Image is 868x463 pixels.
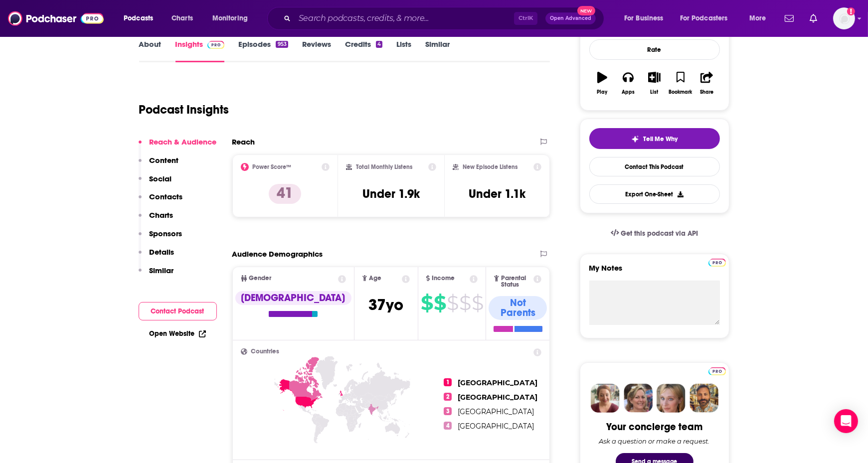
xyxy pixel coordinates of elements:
button: Play [589,65,615,101]
span: [GEOGRAPHIC_DATA] [458,422,534,431]
a: Pro website [708,257,726,267]
button: tell me why sparkleTell Me Why [589,128,720,149]
div: Play [597,89,607,95]
a: Open Website [150,329,206,338]
img: Podchaser - Follow, Share and Rate Podcasts [8,9,104,28]
span: Gender [249,275,272,282]
span: $ [421,295,433,311]
p: 41 [269,184,301,204]
img: Barbara Profile [624,384,653,413]
span: $ [459,295,471,311]
span: More [749,11,766,25]
button: List [641,65,667,101]
span: Ctrl K [514,12,537,25]
span: 1 [444,378,452,386]
span: For Podcasters [680,11,728,25]
svg: Add a profile image [847,7,855,15]
span: [GEOGRAPHIC_DATA] [458,378,537,387]
div: List [651,89,659,95]
a: Get this podcast via API [603,221,706,246]
span: [GEOGRAPHIC_DATA] [458,393,537,402]
p: Content [150,155,179,165]
button: Sponsors [139,229,182,247]
a: Episodes953 [238,39,288,62]
p: Sponsors [150,229,182,238]
div: Share [700,89,713,95]
button: Reach & Audience [139,137,217,155]
input: Search podcasts, credits, & more... [295,10,514,26]
a: Show notifications dropdown [806,10,821,27]
a: Show notifications dropdown [781,10,798,27]
span: $ [447,295,458,311]
button: Social [139,174,172,192]
a: Charts [165,10,199,26]
span: $ [472,295,483,311]
span: Open Advanced [550,16,591,21]
p: Similar [150,266,174,275]
button: Share [694,65,719,101]
button: Show profile menu [833,7,855,29]
img: Podchaser Pro [708,367,726,375]
img: Podchaser Pro [708,259,726,267]
span: 2 [444,393,452,401]
h3: Under 1.1k [469,186,525,201]
button: Contacts [139,192,183,210]
p: Reach & Audience [150,137,217,147]
h2: Total Monthly Listens [356,163,412,170]
span: 3 [444,407,452,415]
span: New [577,6,595,15]
span: Countries [251,348,280,355]
button: Charts [139,210,174,229]
span: [GEOGRAPHIC_DATA] [458,407,534,416]
button: Bookmark [668,65,694,101]
span: $ [434,295,446,311]
div: Search podcasts, credits, & more... [277,7,614,30]
span: Charts [172,11,193,25]
span: Get this podcast via API [621,229,698,238]
div: Open Intercom Messenger [834,409,858,433]
div: Your concierge team [606,421,702,433]
img: Jules Profile [657,384,686,413]
a: Reviews [302,39,331,62]
span: Tell Me Why [643,135,678,143]
p: Charts [150,210,174,220]
span: Logged in as patiencebaldacci [833,7,855,29]
div: Rate [589,39,720,60]
div: Bookmark [669,89,692,95]
a: Pro website [708,366,726,375]
button: Export One-Sheet [589,184,720,204]
a: Similar [425,39,450,62]
a: InsightsPodchaser Pro [175,39,225,62]
p: Details [150,247,174,257]
h1: Podcast Insights [139,102,229,117]
button: Details [139,247,174,266]
h2: Power Score™ [253,163,292,170]
button: Contact Podcast [139,302,217,320]
span: Monitoring [212,11,248,25]
h3: Under 1.9k [362,186,420,201]
div: [DEMOGRAPHIC_DATA] [235,291,351,305]
button: Similar [139,266,174,284]
span: 37 yo [368,295,403,314]
div: 4 [376,41,382,48]
div: Ask a question or make a request. [599,437,710,445]
img: Jon Profile [690,384,718,413]
button: Apps [615,65,641,101]
a: About [139,39,162,62]
div: Apps [622,89,635,95]
a: Lists [396,39,411,62]
button: open menu [205,10,261,26]
span: Income [432,275,455,282]
p: Contacts [150,192,183,201]
img: tell me why sparkle [631,135,639,143]
button: open menu [674,10,742,26]
p: Social [150,174,172,183]
span: 4 [444,422,452,430]
button: Open AdvancedNew [545,12,596,24]
a: Contact This Podcast [589,157,720,176]
span: Podcasts [124,11,153,25]
a: Credits4 [345,39,382,62]
button: open menu [117,10,166,26]
h2: New Episode Listens [463,163,518,170]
